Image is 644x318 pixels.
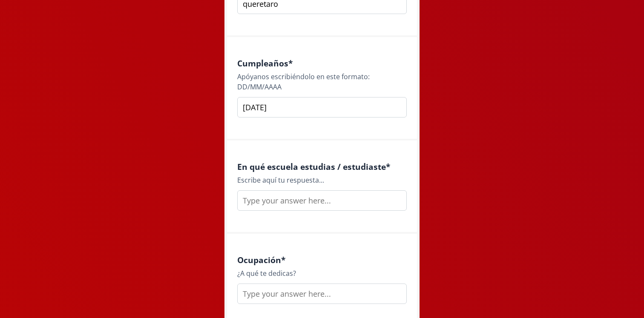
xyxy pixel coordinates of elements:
[237,268,407,278] div: ¿A qué te dedicas?
[237,72,407,92] div: Apóyanos escribiéndolo en este formato: DD/MM/AAAA
[237,255,407,265] h4: Ocupación *
[237,284,407,304] input: Type your answer here...
[237,97,407,117] input: Type your answer here...
[237,190,407,211] input: Type your answer here...
[237,162,407,172] h4: En qué escuela estudias / estudiaste *
[237,58,407,68] h4: Cumpleaños *
[237,175,407,185] div: Escribe aquí tu respuesta...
